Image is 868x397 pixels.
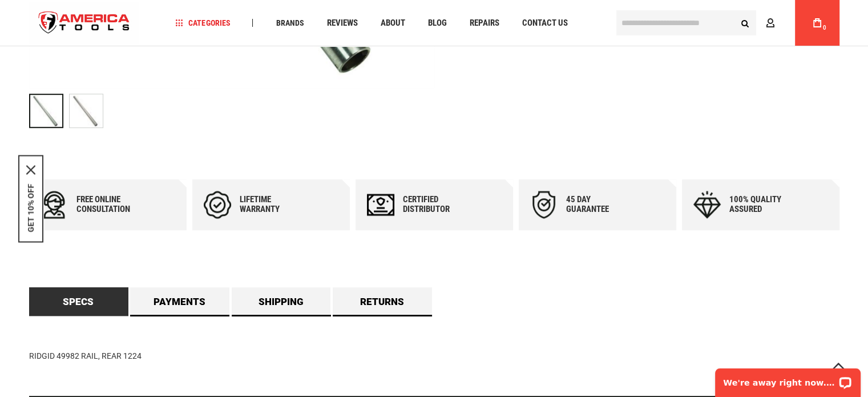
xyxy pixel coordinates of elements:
div: 100% quality assured [729,195,798,214]
img: RIDGID 49982 REAR RAIL [70,94,103,127]
a: Repairs [464,15,504,31]
a: Shipping [232,287,331,316]
button: Search [734,12,756,34]
span: Brands [276,19,304,27]
a: Reviews [321,15,362,31]
a: Specs [29,287,128,316]
button: GET 10% OFF [26,183,35,232]
a: store logo [29,2,140,45]
span: 0 [823,25,826,31]
span: Contact Us [522,19,567,27]
a: Categories [170,15,235,31]
a: Payments [130,287,229,316]
a: Returns [333,287,432,316]
svg: close icon [26,165,35,174]
div: RIDGID 49982 RAIL, REAR 1224 [29,316,839,397]
div: RIDGID 49982 REAR RAIL [69,88,103,134]
a: Blog [422,15,451,31]
a: Contact Us [516,15,572,31]
span: Reviews [326,19,357,27]
span: Blog [427,19,446,27]
span: Repairs [469,19,499,27]
button: Close [26,165,35,174]
iframe: LiveChat chat widget [708,361,868,397]
img: America Tools [29,2,140,45]
a: Brands [271,15,309,31]
span: About [380,19,405,27]
div: Free online consultation [76,195,145,214]
div: RIDGID 49982 REAR RAIL [29,88,69,134]
div: 45 day Guarantee [566,195,635,214]
a: About [375,15,410,31]
span: Categories [175,19,230,27]
div: Lifetime warranty [240,195,308,214]
div: Certified Distributor [403,195,471,214]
